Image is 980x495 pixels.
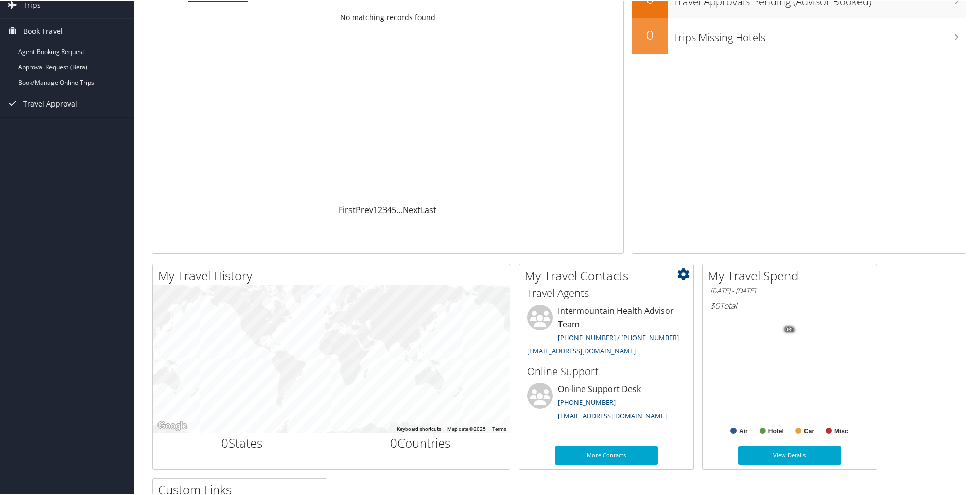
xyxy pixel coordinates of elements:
a: [EMAIL_ADDRESS][DOMAIN_NAME] [527,345,636,355]
tspan: 0% [785,326,794,332]
text: Car [804,427,814,434]
h2: My Travel History [158,266,510,284]
a: Prev [356,203,373,215]
span: Book Travel [23,17,63,43]
span: 0 [390,433,397,450]
img: Google [155,418,189,432]
a: First [339,203,356,215]
a: Next [402,203,421,215]
h2: Countries [339,433,502,451]
li: Intermountain Health Advisor Team [522,304,691,359]
h2: My Travel Spend [708,266,877,284]
text: Hotel [768,427,784,434]
text: Misc [834,427,848,434]
a: [PHONE_NUMBER] [558,397,616,406]
h6: Total [710,299,869,310]
h6: [DATE] - [DATE] [710,285,869,295]
h3: Travel Agents [527,285,686,299]
td: No matching records found [152,7,623,26]
a: Terms (opens in new tab) [492,425,506,431]
a: 3 [382,203,387,215]
h3: Online Support [527,363,686,378]
a: Last [421,203,436,215]
a: More Contacts [555,445,658,464]
a: [EMAIL_ADDRESS][DOMAIN_NAME] [558,410,667,419]
a: View Details [738,445,841,464]
a: Open this area in Google Maps (opens a new window) [155,418,189,432]
text: Air [739,427,748,434]
h2: States [161,433,324,451]
a: 4 [387,203,392,215]
a: 5 [392,203,396,215]
h3: Trips Missing Hotels [673,24,966,44]
a: 0Trips Missing Hotels [632,17,966,53]
span: $0 [710,299,720,310]
span: 0 [221,433,229,450]
button: Keyboard shortcuts [397,425,441,432]
a: [PHONE_NUMBER] / [PHONE_NUMBER] [558,332,679,341]
a: 1 [373,203,378,215]
a: 2 [378,203,382,215]
span: Map data ©2025 [447,425,486,431]
li: On-line Support Desk [522,382,691,424]
h2: 0 [632,25,668,43]
span: Travel Approval [23,90,77,116]
h2: My Travel Contacts [524,266,693,284]
span: … [396,203,402,215]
